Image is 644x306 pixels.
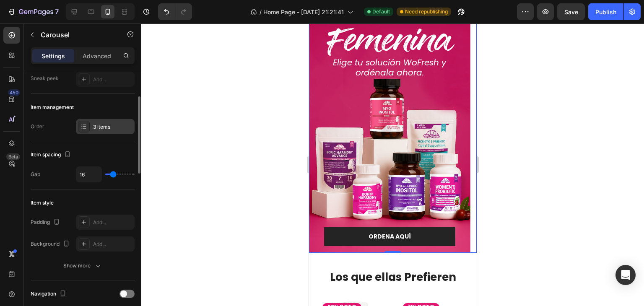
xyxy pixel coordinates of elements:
[42,52,65,60] p: Settings
[31,239,71,250] div: Background
[93,219,132,226] div: Add...
[588,3,623,20] button: Publish
[615,265,636,285] div: Open Intercom Messenger
[595,8,616,16] div: Publish
[31,199,54,207] div: Item style
[31,104,74,111] div: Item management
[18,34,144,54] p: Elige tu solución WoFresh y ordénala ahora.
[31,258,135,273] button: Show more
[31,123,44,130] div: Order
[60,209,102,218] p: ORDENA AQUÍ
[13,280,52,288] pre: 22% DCTO
[55,7,59,17] p: 7
[31,75,59,82] div: Sneak peek
[557,3,585,20] button: Save
[76,167,101,182] input: Auto
[3,3,62,20] button: 7
[263,8,344,16] span: Home Page - [DATE] 21:21:41
[260,8,262,16] span: /
[93,241,132,248] div: Add...
[31,149,73,161] div: Item spacing
[93,123,132,131] div: 3 items
[6,153,20,160] div: Beta
[8,89,20,96] div: 450
[372,8,390,16] span: Default
[564,8,578,16] span: Save
[158,3,192,20] div: Undo/Redo
[83,52,111,60] p: Advanced
[309,23,477,306] iframe: Design area
[8,246,159,262] h2: Los que ellas Prefieren
[94,280,130,288] pre: 11% DCTO
[31,288,68,300] div: Navigation
[31,217,62,228] div: Padding
[63,262,102,270] div: Show more
[405,8,448,16] span: Need republishing
[41,30,112,40] p: Carousel
[31,171,40,178] div: Gap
